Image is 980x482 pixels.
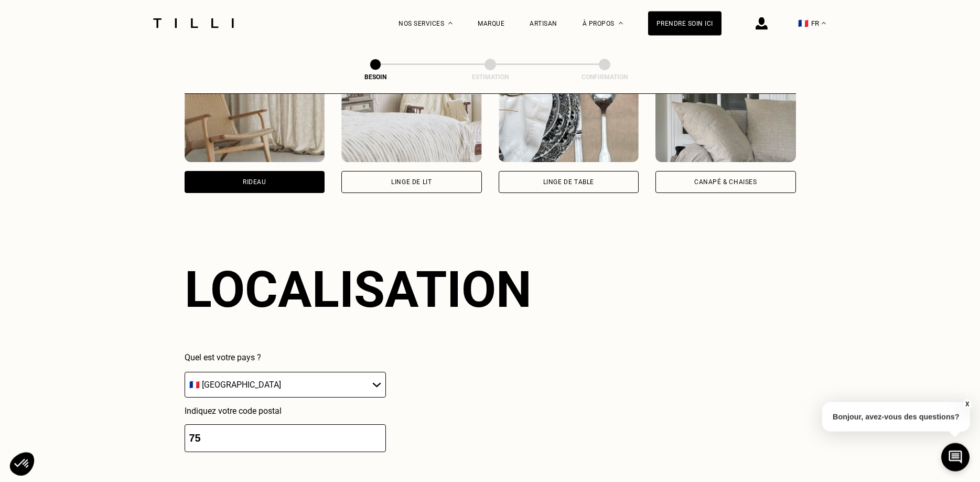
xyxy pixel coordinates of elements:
[149,18,238,28] img: Logo du service de couturière Tilli
[543,179,594,185] div: Linge de table
[185,260,532,319] div: Localisation
[185,68,325,162] img: Tilli retouche votre Rideau
[798,18,809,28] span: 🇫🇷
[756,17,768,30] img: icône connexion
[619,22,623,25] img: Menu déroulant à propos
[185,352,386,362] p: Quel est votre pays ?
[185,406,386,416] p: Indiquez votre code postal
[694,179,757,185] div: Canapé & chaises
[648,12,721,36] a: Prendre soin ici
[243,179,266,185] div: Rideau
[655,68,796,162] img: Tilli retouche votre Canapé & chaises
[323,73,428,81] div: Besoin
[448,22,453,25] img: Menu déroulant
[185,424,386,452] input: 75001 or 69008
[391,179,432,185] div: Linge de lit
[530,20,557,27] a: Artisan
[438,73,543,81] div: Estimation
[341,68,482,162] img: Tilli retouche votre Linge de lit
[822,22,826,25] img: menu déroulant
[962,399,972,410] button: X
[552,73,657,81] div: Confirmation
[478,20,504,27] a: Marque
[822,402,970,432] p: Bonjour, avez-vous des questions?
[499,68,639,162] img: Tilli retouche votre Linge de table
